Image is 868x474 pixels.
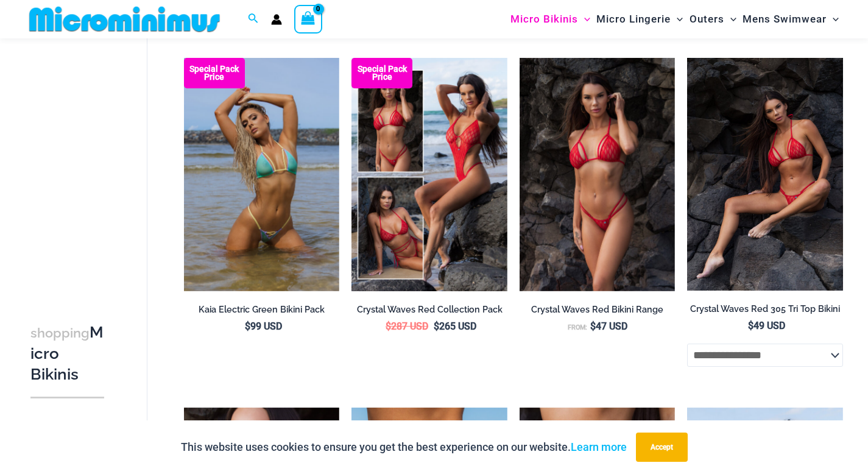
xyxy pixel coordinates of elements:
bdi: 287 USD [386,320,428,332]
p: This website uses cookies to ensure you get the best experience on our website. [181,438,627,456]
bdi: 49 USD [748,320,785,331]
b: Special Pack Price [351,65,412,81]
a: Mens SwimwearMenu ToggleMenu Toggle [739,4,842,35]
a: OutersMenu ToggleMenu Toggle [686,4,739,35]
a: Kaia Electric Green Bikini Pack [184,304,340,320]
a: Micro BikinisMenu ToggleMenu Toggle [507,4,593,35]
a: Crystal Waves Red 305 Tri Top Bikini [687,303,843,319]
a: Account icon link [271,14,282,25]
a: Kaia Electric Green 305 Top 445 Thong 04 Kaia Electric Green 305 Top 445 Thong 05Kaia Electric Gr... [184,58,340,291]
a: Crystal Waves 305 Tri Top 4149 Thong 02Crystal Waves 305 Tri Top 4149 Thong 01Crystal Waves 305 T... [520,58,676,291]
h2: Crystal Waves Red 305 Tri Top Bikini [687,303,843,315]
img: Collection Pack [351,58,507,291]
span: $ [748,320,753,331]
h2: Crystal Waves Red Collection Pack [351,304,507,316]
img: Kaia Electric Green 305 Top 445 Thong 04 [184,58,340,291]
span: Micro Bikinis [510,4,578,35]
span: Outers [690,4,724,35]
iframe: TrustedSite Certified [30,41,140,285]
a: Crystal Waves Red Collection Pack [351,304,507,320]
span: From: [568,324,587,331]
a: Crystal Waves Red Bikini Range [520,304,676,320]
span: $ [434,320,439,332]
span: Menu Toggle [724,4,736,35]
img: Crystal Waves 305 Tri Top 4149 Thong 04 [687,58,843,291]
a: Search icon link [248,12,259,27]
a: Micro LingerieMenu ToggleMenu Toggle [593,4,686,35]
span: $ [590,320,596,332]
img: MM SHOP LOGO FLAT [24,5,225,33]
a: View Shopping Cart, empty [294,5,322,33]
span: Mens Swimwear [743,4,827,35]
h3: Micro Bikinis [30,322,104,384]
span: $ [386,320,391,332]
bdi: 47 USD [590,320,627,332]
a: Collection Pack Crystal Waves 305 Tri Top 4149 Thong 01Crystal Waves 305 Tri Top 4149 Thong 01 [351,58,507,291]
a: Learn more [571,440,627,453]
img: Crystal Waves 305 Tri Top 4149 Thong 02 [520,58,676,291]
b: Special Pack Price [184,65,245,81]
span: $ [245,320,250,332]
h2: Crystal Waves Red Bikini Range [520,304,676,316]
bdi: 265 USD [434,320,476,332]
h2: Kaia Electric Green Bikini Pack [184,304,340,316]
span: Micro Lingerie [596,4,671,35]
a: Crystal Waves 305 Tri Top 01Crystal Waves 305 Tri Top 4149 Thong 04Crystal Waves 305 Tri Top 4149... [687,58,843,291]
span: Menu Toggle [671,4,683,35]
span: Menu Toggle [578,4,590,35]
button: Accept [636,433,688,462]
bdi: 99 USD [245,320,282,332]
nav: Site Navigation [506,2,844,37]
span: shopping [30,325,90,341]
span: Menu Toggle [827,4,839,35]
